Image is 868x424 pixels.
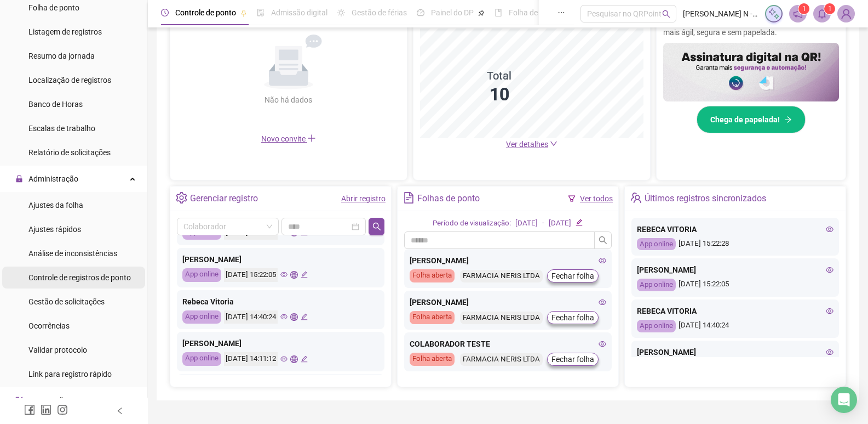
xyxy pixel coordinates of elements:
div: [DATE] 14:40:24 [637,320,833,332]
div: COLABORADOR TESTE [410,338,606,350]
span: Fechar folha [551,270,594,282]
div: Gerenciar registro [190,189,258,208]
span: export [15,397,23,404]
img: sparkle-icon.fc2bf0ac1784a2077858766a79e2daf3.svg [768,8,780,20]
div: App online [637,279,676,291]
div: FARMACIA NERIS LTDA [460,353,543,366]
sup: 1 [824,3,835,14]
div: [PERSON_NAME] [410,296,606,308]
span: global [290,271,297,278]
div: App online [637,320,676,332]
span: eye [599,298,606,306]
span: left [116,407,124,415]
span: file-text [403,192,415,203]
span: global [290,313,297,320]
span: Admissão digital [271,8,327,17]
span: search [599,236,607,245]
span: eye [826,266,833,274]
span: edit [301,355,308,363]
span: eye [280,355,288,363]
span: Fechar folha [551,312,594,324]
span: Controle de registros de ponto [28,273,131,282]
div: Folha aberta [410,269,455,282]
span: eye [280,313,288,320]
span: Escalas de trabalho [28,124,95,133]
span: plus [307,134,316,143]
span: pushpin [478,10,485,16]
div: [PERSON_NAME] [637,346,833,358]
div: FARMACIA NERIS LTDA [460,312,543,324]
div: Open Intercom Messenger [831,387,857,413]
span: linkedin [41,404,51,415]
span: search [372,222,381,231]
span: eye [599,257,606,264]
span: instagram [57,404,68,415]
span: notification [793,9,803,19]
span: Controle de ponto [175,8,236,17]
span: eye [826,348,833,356]
span: 1 [802,5,806,13]
div: REBECA VITORIA [637,305,833,317]
div: Não há dados [238,94,339,106]
span: search [662,10,670,18]
sup: 1 [798,3,809,14]
span: Gestão de férias [352,8,407,17]
span: Fechar folha [551,353,594,365]
div: [DATE] 14:11:12 [224,352,278,366]
div: Rebeca Vitoria [182,296,379,308]
div: [DATE] [549,218,571,229]
span: Listagem de registros [28,27,102,36]
span: Localização de registros [28,76,111,84]
span: 1 [828,5,832,13]
div: Período de visualização: [433,218,511,229]
button: Chega de papelada! [697,106,806,133]
span: Ajustes da folha [28,201,83,210]
div: App online [182,310,221,324]
span: Administração [28,174,78,183]
div: [DATE] [515,218,538,229]
span: Folha de ponto [28,3,79,12]
span: edit [301,313,308,320]
span: eye [599,340,606,348]
span: eye [826,307,833,315]
div: Últimos registros sincronizados [645,189,766,208]
div: Folha aberta [410,311,455,324]
span: Gestão de solicitações [28,297,105,306]
span: eye [826,225,833,233]
div: Folhas de ponto [417,189,480,208]
span: Ver detalhes [506,140,548,149]
div: - [542,218,544,229]
span: clock-circle [161,9,169,16]
span: down [550,140,557,148]
span: facebook [24,404,35,415]
span: eye [280,271,288,278]
div: [DATE] 15:22:05 [224,268,278,282]
div: [PERSON_NAME] [182,253,379,265]
span: pushpin [240,10,247,16]
div: [PERSON_NAME] [410,255,606,267]
div: App online [182,268,221,282]
button: Fechar folha [547,269,599,282]
span: ellipsis [557,9,565,16]
div: [DATE] 15:22:28 [637,238,833,251]
div: REBECA VITORIA [637,223,833,235]
img: 87086 [838,5,854,22]
span: lock [15,175,23,183]
span: Link para registro rápido [28,370,112,378]
span: arrow-right [784,116,792,123]
span: setting [176,192,187,203]
div: [DATE] 14:40:24 [224,310,278,324]
span: [PERSON_NAME] N - Farmacia CIbien [683,8,758,20]
span: Resumo da jornada [28,52,95,60]
span: sun [337,9,345,16]
span: Ajustes rápidos [28,225,81,234]
span: Novo convite [261,134,316,143]
span: Folha de pagamento [509,8,579,17]
div: [PERSON_NAME] [182,337,379,349]
span: bell [817,9,827,19]
span: edit [576,219,583,226]
div: [PERSON_NAME] [637,264,833,276]
span: Chega de papelada! [710,114,780,126]
span: file-done [257,9,265,16]
span: Análise de inconsistências [28,249,117,258]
